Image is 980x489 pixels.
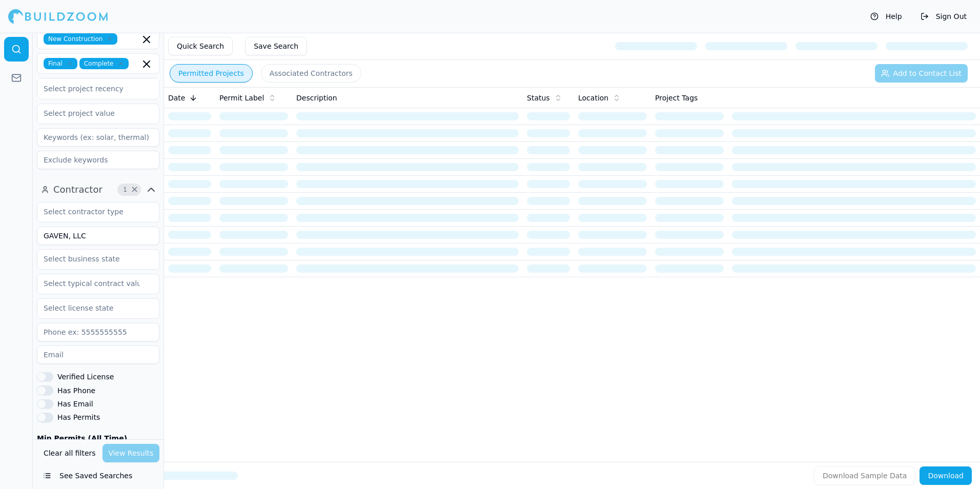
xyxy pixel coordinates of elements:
[219,93,264,103] span: Permit Label
[296,93,337,103] span: Description
[37,181,159,198] button: Contractor1Clear Contractor filters
[37,345,159,364] input: Email
[44,58,77,69] span: Final
[37,274,146,293] input: Select typical contract value
[79,58,129,69] span: Complete
[120,185,130,195] span: 1
[37,104,146,123] input: Select project value
[37,466,159,485] button: See Saved Searches
[37,323,159,341] input: Phone ex: 5555555555
[37,227,159,245] input: Business name
[37,151,159,169] input: Exclude keywords
[37,250,146,268] input: Select business state
[168,93,185,103] span: Date
[57,373,114,380] label: Verified License
[57,400,93,407] label: Has Email
[44,33,117,45] span: New Construction
[920,466,972,485] button: Download
[578,93,608,103] span: Location
[57,414,100,421] label: Has Permits
[131,187,138,192] span: Clear Contractor filters
[37,202,146,221] input: Select contractor type
[57,387,95,394] label: Has Phone
[168,37,233,55] button: Quick Search
[915,8,972,25] button: Sign Out
[655,93,698,103] span: Project Tags
[245,37,307,55] button: Save Search
[53,182,103,197] span: Contractor
[261,64,361,83] button: Associated Contractors
[37,128,159,147] input: Keywords (ex: solar, thermal)
[170,64,253,83] button: Permitted Projects
[37,299,146,317] input: Select license state
[37,435,159,442] label: Min Permits (All Time)
[527,93,550,103] span: Status
[41,444,98,462] button: Clear all filters
[865,8,907,25] button: Help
